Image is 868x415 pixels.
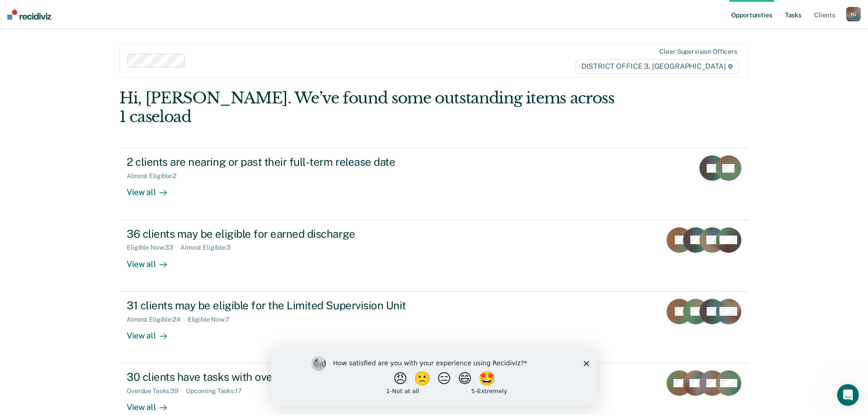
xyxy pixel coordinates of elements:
[127,244,180,251] div: Eligible Now : 33
[127,180,178,198] div: View all
[180,244,238,251] div: Almost Eligible : 3
[659,48,737,56] div: Clear supervision officers
[127,155,447,169] div: 2 clients are nearing or past their full-term release date
[127,172,184,180] div: Almost Eligible : 2
[7,10,51,20] img: Recidiviz
[575,59,739,74] span: DISTRICT OFFICE 3, [GEOGRAPHIC_DATA]
[127,251,178,269] div: View all
[127,316,188,323] div: Almost Eligible : 24
[837,384,859,406] iframe: Intercom live chat
[119,292,749,363] a: 31 clients may be eligible for the Limited Supervision UnitAlmost Eligible:24Eligible Now:7View all
[127,323,178,341] div: View all
[127,370,447,384] div: 30 clients have tasks with overdue or upcoming due dates
[271,347,597,406] iframe: Survey by Kim from Recidiviz
[846,7,861,21] div: N J
[119,89,623,126] div: Hi, [PERSON_NAME]. We’ve found some outstanding items across 1 caseload
[127,227,447,241] div: 36 clients may be eligible for earned discharge
[119,148,749,220] a: 2 clients are nearing or past their full-term release dateAlmost Eligible:2View all
[127,395,178,413] div: View all
[186,387,249,395] div: Upcoming Tasks : 17
[846,7,861,21] button: NJ
[119,220,749,292] a: 36 clients may be eligible for earned dischargeEligible Now:33Almost Eligible:3View all
[188,316,237,323] div: Eligible Now : 7
[127,299,447,312] div: 31 clients may be eligible for the Limited Supervision Unit
[127,387,186,395] div: Overdue Tasks : 39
